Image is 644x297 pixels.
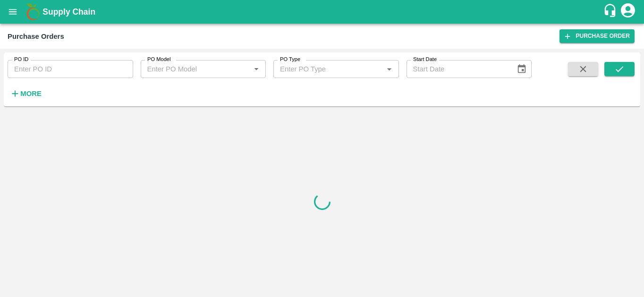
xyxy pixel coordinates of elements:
[276,63,381,75] input: Enter PO Type
[559,29,635,43] a: Purchase Order
[407,60,509,78] input: Start Date
[8,86,44,102] button: More
[42,7,95,17] b: Supply Chain
[20,90,42,97] strong: More
[147,56,171,63] label: PO Model
[42,5,603,18] a: Supply Chain
[603,3,619,20] div: customer-support
[2,1,24,23] button: open drawer
[383,63,395,75] button: Open
[14,56,28,63] label: PO ID
[24,2,42,21] img: logo
[413,56,437,63] label: Start Date
[8,60,133,78] input: Enter PO ID
[250,63,263,75] button: Open
[144,63,248,75] input: Enter PO Model
[280,56,300,63] label: PO Type
[619,2,636,22] div: account of current user
[8,30,64,43] div: Purchase Orders
[513,60,531,78] button: Choose date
